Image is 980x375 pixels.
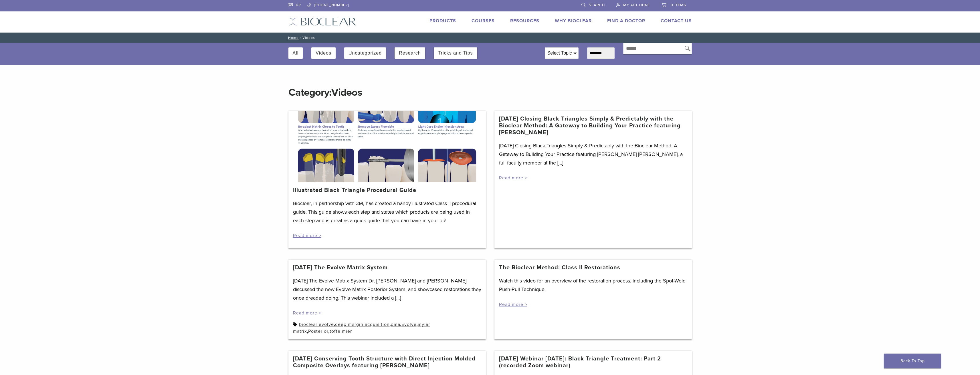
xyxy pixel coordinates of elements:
[623,3,650,7] span: My Account
[555,18,592,24] a: Why Bioclear
[331,86,362,99] span: Videos
[293,276,481,302] p: [DATE] The Evolve Matrix System Dr. [PERSON_NAME] and [PERSON_NAME] discussed the new Evolve Matr...
[293,47,299,59] button: All
[288,74,692,99] h1: Category:
[293,187,416,194] a: Illustrated Black Triangle Procedural Guide
[510,18,539,24] a: Resources
[429,18,456,24] a: Products
[308,328,328,334] a: Posterior
[499,175,527,181] a: Read more >
[499,115,687,136] a: [DATE] Closing Black Triangles Simply & Predictably with the Bioclear Method: A Gateway to Buildi...
[499,276,687,294] p: Watch this video for an overview of the restoration process, including the Spot-Weld Push-Pull Te...
[286,36,299,40] a: Home
[293,199,481,225] p: Bioclear, in partnership with 3M, has created a handy illustrated Class II procedural guide. This...
[472,18,495,24] a: Courses
[545,48,578,59] div: Select Topic
[299,36,302,39] span: /
[288,17,356,26] img: Bioclear
[401,322,417,327] a: Evolve
[399,47,421,59] button: Research
[499,302,527,307] a: Read more >
[661,18,692,24] a: Contact Us
[293,233,321,238] a: Read more >
[293,355,481,369] a: [DATE] Conserving Tooth Structure with Direct Injection Molded Composite Overlays featuring [PERS...
[499,355,687,369] a: [DATE] Webinar [DATE]: Black Triangle Treatment: Part 2 (recorded Zoom webinar)
[349,47,382,59] button: Uncategorized
[607,18,645,24] a: Find A Doctor
[589,3,605,7] span: Search
[284,33,696,43] nav: Videos
[330,328,352,334] a: toffelmier
[299,322,334,327] a: bioclear evolve
[293,321,481,335] div: , , , , , ,
[438,47,473,59] button: Tricks and Tips
[499,264,620,271] a: The Bioclear Method: Class II Restorations
[293,322,430,334] a: mylar matrix
[293,264,388,271] a: [DATE] The Evolve Matrix System
[293,310,321,316] a: Read more >
[316,47,331,59] button: Videos
[391,322,400,327] a: dma
[499,141,687,167] p: [DATE] Closing Black Triangles Simply & Predictably with the Bioclear Method: A Gateway to Buildi...
[884,354,941,368] a: Back To Top
[335,322,390,327] a: deep margin acquisition
[671,3,686,7] span: 0 items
